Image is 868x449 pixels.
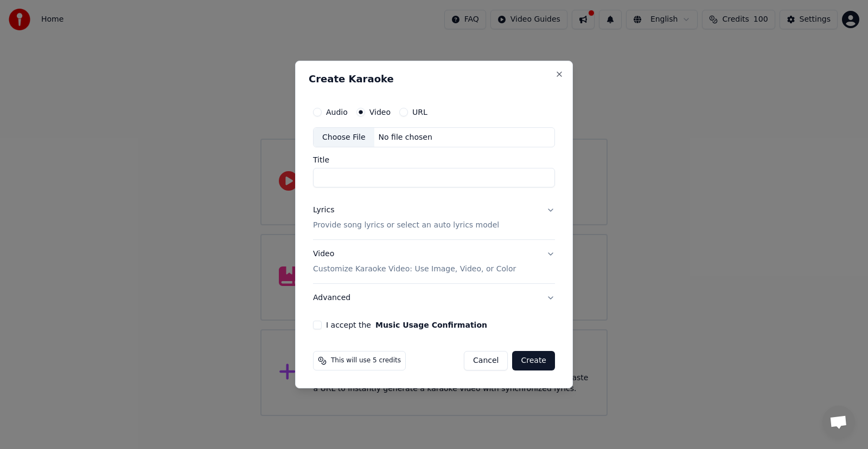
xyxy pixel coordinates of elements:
button: Advanced [313,284,555,312]
button: I accept the [375,321,487,329]
p: Customize Karaoke Video: Use Image, Video, or Color [313,264,516,275]
span: This will use 5 credits [331,356,401,365]
div: No file chosen [374,132,437,143]
label: I accept the [326,321,487,329]
button: VideoCustomize Karaoke Video: Use Image, Video, or Color [313,240,555,284]
label: Audio [326,108,348,116]
label: URL [412,108,427,116]
button: LyricsProvide song lyrics or select an auto lyrics model [313,197,555,240]
div: Lyrics [313,205,334,216]
h2: Create Karaoke [309,74,559,84]
button: Cancel [464,351,508,370]
button: Create [512,351,555,370]
p: Provide song lyrics or select an auto lyrics model [313,220,499,231]
div: Choose File [314,128,374,147]
label: Video [369,108,391,116]
label: Title [313,157,555,164]
div: Video [313,249,516,275]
